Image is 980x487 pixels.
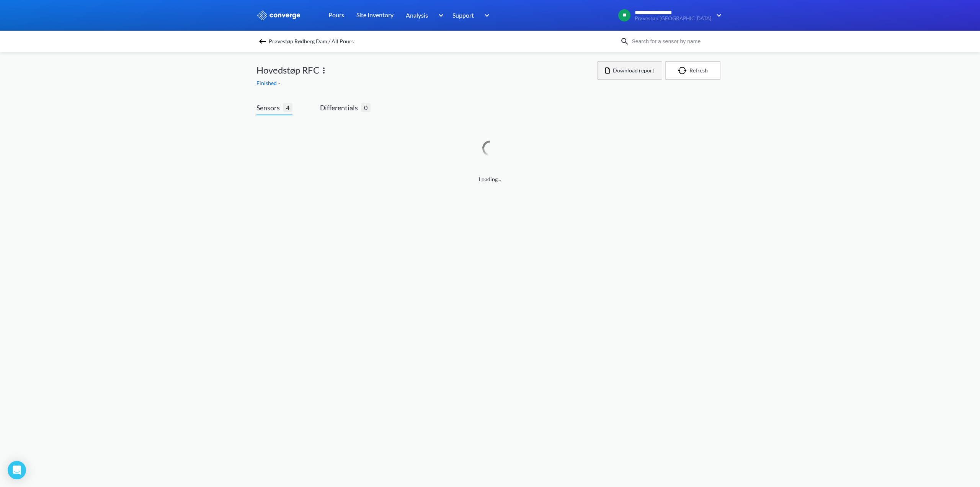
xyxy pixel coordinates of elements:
span: Prøvestøp [GEOGRAPHIC_DATA] [635,16,711,21]
img: icon-search.svg [620,37,629,46]
span: Hovedstøp RFC [256,63,319,77]
img: backspace.svg [258,37,267,46]
span: 4 [283,103,292,112]
img: downArrow.svg [479,11,492,20]
span: Differentials [320,102,361,113]
img: icon-refresh.svg [678,67,689,74]
img: downArrow.svg [433,11,446,20]
span: - [278,80,282,86]
img: more.svg [319,66,328,75]
span: Support [452,10,474,20]
img: icon-file.svg [605,67,610,74]
div: Open Intercom Messenger [8,461,26,479]
span: 0 [361,103,371,112]
button: Download report [597,61,662,80]
button: Refresh [665,61,720,80]
span: Finished [256,80,278,86]
input: Search for a sensor by name [629,37,722,46]
img: logo_ewhite.svg [256,10,301,20]
span: Loading... [256,175,724,184]
span: Analysis [406,10,428,20]
span: Prøvestøp Rødberg Dam / All Pours [269,36,354,47]
img: downArrow.svg [711,11,724,20]
span: Sensors [256,102,283,113]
